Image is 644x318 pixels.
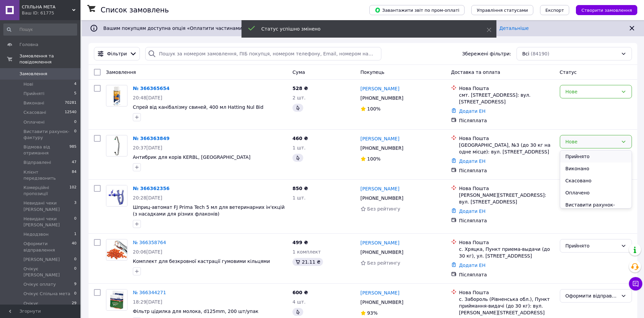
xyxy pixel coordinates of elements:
[367,156,381,162] span: 100%
[133,104,263,110] a: Спрей від канібалізму свиней, 400 мл Hatting Nul Bid
[23,144,69,156] span: Відмова від отримання
[133,154,251,160] a: Антибрик для корів KERBL, [GEOGRAPHIC_DATA]
[23,281,56,287] span: Очікує оплату
[133,205,285,217] a: Шприц-автомат FJ Prima Tech 5 мл для ветеринарних ін'єкцій (з насадками для різних флаконів)
[23,257,60,263] span: [PERSON_NAME]
[566,138,618,145] div: Нове
[560,175,632,187] li: Скасовано
[292,136,308,141] span: 460 ₴
[361,135,399,142] a: [PERSON_NAME]
[477,8,528,13] span: Управління статусами
[462,50,511,57] span: Збережені фільтри:
[103,26,529,31] span: Вашим покупцям доступна опція «Оплатити частинами від Rozetka» на 2 платежі. Отримуйте нові замов...
[459,239,554,246] div: Нова Пошта
[292,145,306,150] span: 1 шт.
[261,26,470,32] div: Статус успішно змінено
[560,150,632,163] li: Прийнято
[361,249,404,255] span: [PHONE_NUMBER]
[292,299,306,305] span: 4 шт.
[292,290,308,295] span: 600 ₴
[361,85,399,92] a: [PERSON_NAME]
[576,5,637,15] button: Створити замовлення
[69,144,76,156] span: 985
[106,70,136,75] span: Замовлення
[459,85,554,92] div: Нова Пошта
[560,70,577,75] span: Статус
[369,5,465,15] button: Завантажити звіт по пром-оплаті
[459,271,554,278] div: Післяплата
[74,257,76,263] span: 0
[72,160,76,166] span: 47
[23,266,74,278] span: Очікує [PERSON_NAME]
[110,135,123,156] img: Фото товару
[145,47,381,60] input: Пошук за номером замовлення, ПІБ покупця, номером телефону, Email, номером накладної
[560,199,632,218] li: Виставити рахунок-фактуру
[133,299,162,305] span: 18:29[DATE]
[361,289,399,296] a: [PERSON_NAME]
[23,231,49,237] span: Недодзвон
[459,263,486,268] a: Додати ЕН
[106,289,127,310] img: Фото товару
[22,4,72,10] span: СПІЛЬНА МЕТА
[459,158,486,164] a: Додати ЕН
[560,187,632,199] li: Оплачено
[23,119,45,125] span: Оплачені
[23,216,74,228] span: Невидані чеки [PERSON_NAME]
[367,260,400,266] span: Без рейтингу
[133,95,162,100] span: 20:48[DATE]
[566,88,618,95] div: Нове
[361,239,399,246] a: [PERSON_NAME]
[69,185,76,197] span: 102
[292,95,306,100] span: 2 шт.
[74,266,76,278] span: 0
[499,26,529,31] a: Детальніше
[112,85,121,106] img: Фото товару
[292,195,306,200] span: 1 шт.
[459,142,554,155] div: [GEOGRAPHIC_DATA], №3 (до 30 кг на одне місце): вул. [STREET_ADDRESS]
[459,185,554,192] div: Нова Пошта
[629,277,642,290] button: Чат з покупцем
[459,209,486,214] a: Додати ЕН
[106,185,127,207] a: Фото товару
[459,108,486,114] a: Додати ЕН
[23,100,44,106] span: Виконані
[74,281,76,287] span: 9
[566,292,618,300] div: Оформити відправлення
[292,249,321,255] span: 1 комплект
[361,95,404,101] span: [PHONE_NUMBER]
[522,50,529,57] span: Всі
[459,289,554,296] div: Нова Пошта
[459,296,554,316] div: с. Забороль (Рівненська обл.), Пункт приймання-видачі (до 30 кг): вул. [PERSON_NAME][STREET_ADDRESS]
[133,259,270,264] a: Комплект для безкровної кастрації гумовими кільцями
[459,135,554,142] div: Нова Пошта
[23,185,69,197] span: Комерційні пропозиції
[133,195,162,200] span: 20:28[DATE]
[72,241,76,253] span: 40
[74,81,76,87] span: 4
[3,24,77,36] input: Пошук
[569,7,637,12] a: Створити замовлення
[19,71,47,77] span: Замовлення
[133,309,258,314] a: Фільтр цідилка для молока, d125mm, 200 шт/упак
[23,91,44,97] span: Прийняті
[361,145,404,151] span: [PHONE_NUMBER]
[367,206,400,212] span: Без рейтингу
[459,117,554,124] div: Післяплата
[531,51,549,56] span: (84190)
[367,106,381,111] span: 100%
[540,5,570,15] button: Експорт
[361,300,404,305] span: [PHONE_NUMBER]
[292,186,308,191] span: 850 ₴
[133,145,162,150] span: 20:37[DATE]
[133,86,169,91] a: № 366365654
[23,169,72,181] span: Клієнт передзвонить
[459,167,554,174] div: Післяплата
[23,291,70,297] span: Очікує Спільна мета
[19,53,80,65] span: Замовлення та повідомлення
[23,129,74,141] span: Виставити рахунок-фактуру
[292,70,305,75] span: Cума
[361,195,404,201] span: [PHONE_NUMBER]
